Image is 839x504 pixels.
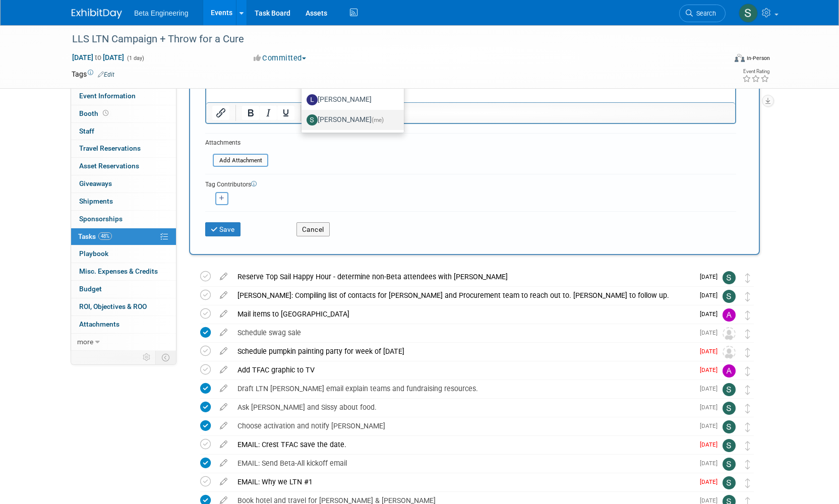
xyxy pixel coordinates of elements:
[6,4,524,14] body: Rich Text Area. Press ALT-0 for help.
[79,267,158,275] span: Misc. Expenses & Credits
[700,310,723,318] span: [DATE]
[79,162,139,170] span: Asset Reservations
[77,338,93,346] span: more
[71,193,176,210] a: Shipments
[307,92,394,108] label: [PERSON_NAME]
[71,228,176,245] a: Tasks48%
[79,215,123,223] span: Sponsorships
[215,459,232,468] a: edit
[93,53,103,61] span: to
[372,116,384,123] span: (me)
[745,292,750,301] i: Move task
[215,365,232,374] a: edit
[232,380,694,397] div: Draft LTN [PERSON_NAME] email explain teams and fundraising resources.
[723,402,736,415] img: Sara Dorsey
[742,69,769,74] div: Event Rating
[69,30,710,48] div: LLS LTN Campaign + Throw for a Cure
[700,404,723,411] span: [DATE]
[277,106,294,120] button: Underline
[723,383,736,396] img: Sara Dorsey
[232,473,694,490] div: EMAIL: Why we LTN #1
[723,271,736,284] img: Sara Dorsey
[79,109,110,117] span: Booth
[666,52,770,68] div: Event Format
[138,351,156,364] td: Personalize Event Tab Strip
[71,334,176,351] a: more
[232,343,694,360] div: Schedule pumpkin painting party for week of [DATE]
[700,366,723,373] span: [DATE]
[242,106,259,120] button: Bold
[232,436,694,453] div: EMAIL: Crest TFAC save the date.
[723,439,736,452] img: Sara Dorsey
[679,5,726,22] a: Search
[232,399,694,416] div: Ask [PERSON_NAME] and Sissy about food.
[215,309,232,319] a: edit
[700,441,723,448] span: [DATE]
[739,4,758,23] img: Sara Dorsey
[307,94,318,105] img: L.jpg
[307,114,318,125] img: S.jpg
[700,348,723,355] span: [DATE]
[79,249,108,258] span: Playbook
[700,422,723,429] span: [DATE]
[723,364,736,377] img: Anne Mertens
[79,197,113,205] span: Shipments
[79,92,136,100] span: Event Information
[735,54,745,62] img: Format-Inperson.png
[693,10,716,17] span: Search
[307,112,394,128] label: [PERSON_NAME]
[745,366,750,376] i: Move task
[98,232,112,240] span: 48%
[79,144,141,152] span: Travel Reservations
[260,106,277,120] button: Italic
[72,53,125,62] span: [DATE] [DATE]
[72,9,122,19] img: ExhibitDay
[723,346,736,359] img: Unassigned
[745,348,750,357] i: Move task
[134,9,188,17] span: Beta Engineering
[745,329,750,339] i: Move task
[232,287,694,304] div: [PERSON_NAME]: Compiling list of contacts for [PERSON_NAME] and Procurement team to reach out to....
[215,291,232,300] a: edit
[212,106,229,120] button: Insert/edit link
[745,478,750,488] i: Move task
[723,420,736,433] img: Sara Dorsey
[215,384,232,393] a: edit
[700,273,723,280] span: [DATE]
[250,53,310,64] button: Committed
[215,347,232,356] a: edit
[232,417,694,434] div: Choose activation and notify [PERSON_NAME]
[126,55,144,61] span: (1 day)
[723,327,736,340] img: Unassigned
[205,178,736,189] div: Tag Contributors
[700,292,723,299] span: [DATE]
[215,440,232,449] a: edit
[79,127,94,135] span: Staff
[79,320,119,328] span: Attachments
[232,361,694,379] div: Add TFAC graphic to TV
[72,69,114,79] td: Tags
[71,281,176,298] a: Budget
[71,88,176,105] a: Event Information
[215,421,232,430] a: edit
[700,329,723,336] span: [DATE]
[71,123,176,140] a: Staff
[745,385,750,395] i: Move task
[79,285,102,293] span: Budget
[205,139,268,147] div: Attachments
[296,222,330,236] button: Cancel
[745,460,750,469] i: Move task
[71,298,176,316] a: ROI, Objectives & ROO
[71,158,176,175] a: Asset Reservations
[71,105,176,122] a: Booth
[156,351,176,364] td: Toggle Event Tabs
[745,441,750,451] i: Move task
[232,324,694,341] div: Schedule swag sale
[101,109,110,117] span: Booth not reserved yet
[723,308,736,322] img: Anne Mertens
[232,305,694,323] div: Mail items to [GEOGRAPHIC_DATA]
[745,273,750,283] i: Move task
[745,404,750,413] i: Move task
[78,232,112,240] span: Tasks
[745,310,750,320] i: Move task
